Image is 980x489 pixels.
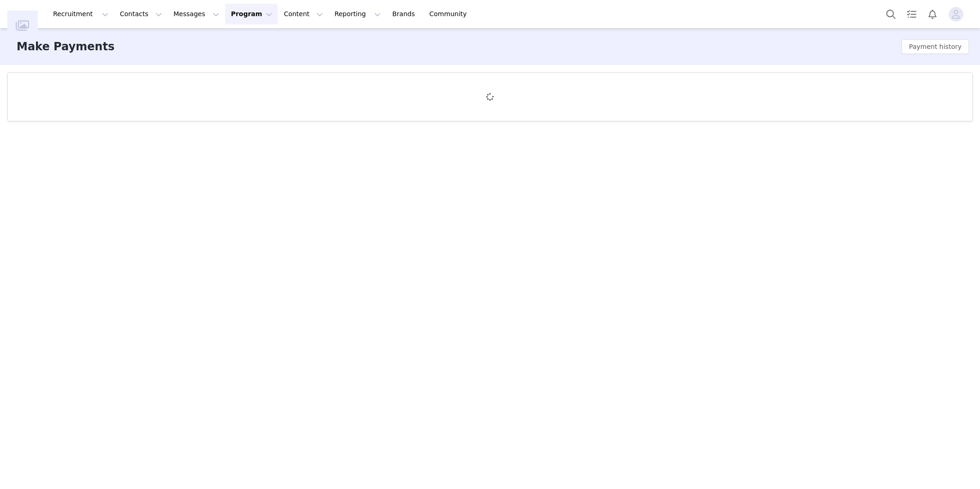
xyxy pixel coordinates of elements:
[48,4,114,24] button: Recruitment
[168,4,225,24] button: Messages
[922,4,943,24] button: Notifications
[329,4,386,24] button: Reporting
[943,7,973,22] button: Profile
[17,38,114,55] h3: Make Payments
[902,39,969,54] button: Payment history
[424,4,477,24] a: Community
[902,4,922,24] a: Tasks
[225,4,278,24] button: Program
[387,4,423,24] a: Brands
[114,4,167,24] button: Contacts
[881,4,901,24] button: Search
[278,4,329,24] button: Content
[951,7,960,22] div: avatar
